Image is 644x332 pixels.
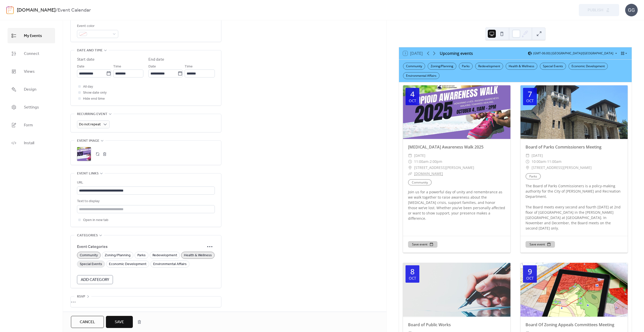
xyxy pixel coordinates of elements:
[459,63,473,70] div: Parks
[24,32,42,40] span: My Events
[71,316,104,328] button: Cancel
[17,6,56,15] a: [DOMAIN_NAME]
[24,68,35,76] span: Views
[410,268,415,275] div: 8
[547,159,561,165] span: 11:00am
[532,153,543,159] span: [DATE]
[546,159,547,165] span: -
[475,63,503,70] div: Redevelopment
[8,28,55,43] a: My Events
[533,52,613,55] span: (GMT-06:00) [GEOGRAPHIC_DATA]/[GEOGRAPHIC_DATA]
[148,64,156,70] span: Date
[77,275,113,284] button: Add Category
[408,165,412,171] div: ​
[77,171,99,177] span: Event links
[106,316,133,328] button: Save
[77,23,117,29] div: Event color
[77,233,98,239] span: Categories
[526,159,530,165] div: ​
[24,139,34,147] span: Install
[520,144,628,150] div: Board of Parks Commissioners Meeting ​
[526,241,555,248] button: Save event
[410,90,415,98] div: 4
[184,252,212,259] span: Health & Wellness
[403,322,510,328] div: Board of Public Works
[403,189,510,221] div: Join us for a powerful day of unity and remembrance as we walk together to raise awareness about ...
[520,183,628,231] div: The Board of Parks Commissioners is a policy-making authority for the City of [PERSON_NAME] and R...
[83,217,108,223] span: Open in new tab
[109,261,146,267] span: Economic Development
[506,63,537,70] div: Health & Wellness
[153,261,187,267] span: Environmental Affairs
[77,198,214,204] div: Text to display
[185,64,193,70] span: Time
[414,165,474,171] span: [STREET_ADDRESS][PERSON_NAME]
[625,4,638,16] div: GG
[403,72,439,79] div: Environmental Affairs
[81,277,109,283] span: Add Category
[6,6,14,14] img: logo
[152,252,177,259] span: Redevelopment
[77,180,214,186] div: URL
[83,96,105,102] span: Hide end time
[77,147,91,161] div: ;
[148,57,164,63] div: End date
[77,294,85,300] span: RSVP
[408,241,437,248] button: Save event
[403,63,425,70] div: Community
[24,86,36,93] span: Design
[8,99,55,115] a: Settings
[137,252,146,259] span: Parks
[526,153,530,159] div: ​
[408,159,412,165] div: ​
[520,322,628,328] div: Board Of Zoning Appeals Committees Meeting
[408,144,484,150] a: [MEDICAL_DATA] Awareness Walk 2025
[58,6,91,15] b: Event Calendar
[80,319,95,325] span: Cancel
[532,165,592,171] span: [STREET_ADDRESS][PERSON_NAME]
[77,64,85,70] span: Date
[428,159,430,165] span: -
[79,121,101,128] span: Do not repeat
[409,99,416,103] div: Oct
[56,6,58,15] b: /
[83,84,93,90] span: All day
[528,90,532,98] div: 7
[71,297,221,307] div: •••
[526,165,530,171] div: ​
[77,138,99,144] span: Event image
[526,276,534,280] div: Oct
[77,57,95,63] div: Start date
[528,268,532,275] div: 9
[80,261,102,267] span: Special Events
[80,252,98,259] span: Community
[526,99,534,103] div: Oct
[8,135,55,151] a: Install
[105,252,131,259] span: Zoning/Planning
[414,171,443,176] a: [DOMAIN_NAME]
[113,64,121,70] span: Time
[83,90,107,96] span: Show date only
[414,153,425,159] span: [DATE]
[24,121,33,129] span: Form
[430,159,442,165] span: 2:00pm
[440,50,473,56] div: Upcoming events
[8,82,55,97] a: Design
[77,244,205,250] span: Event Categories
[428,63,456,70] div: Zoning/Planning
[408,171,412,177] div: ​
[8,117,55,133] a: Form
[24,50,39,58] span: Connect
[409,276,416,280] div: Oct
[540,63,566,70] div: Special Events
[414,159,428,165] span: 11:00am
[8,46,55,61] a: Connect
[24,103,39,111] span: Settings
[532,159,546,165] span: 10:00am
[569,63,608,70] div: Economic Development
[77,48,103,54] span: Date and time
[115,319,124,325] span: Save
[408,153,412,159] div: ​
[77,111,107,117] span: Recurring event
